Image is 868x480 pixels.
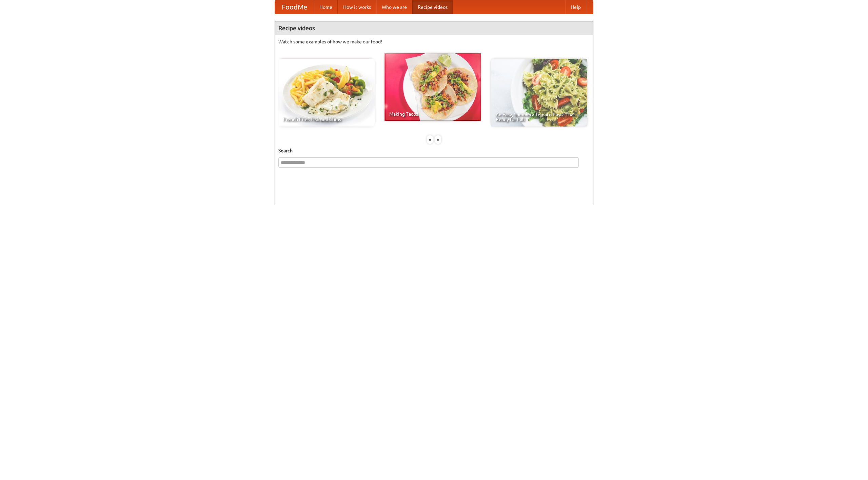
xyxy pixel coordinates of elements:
[491,59,587,127] a: An Easy, Summery Tomato Pasta That's Ready for Fall
[278,147,590,154] h5: Search
[338,0,376,14] a: How it works
[389,112,476,116] span: Making Tacos
[384,53,481,121] a: Making Tacos
[314,0,338,14] a: Home
[275,0,314,14] a: FoodMe
[376,0,412,14] a: Who we are
[427,135,433,144] div: «
[435,135,441,144] div: »
[565,0,586,14] a: Help
[275,21,593,35] h4: Recipe videos
[496,112,583,122] span: An Easy, Summery Tomato Pasta That's Ready for Fall
[412,0,453,14] a: Recipe videos
[278,59,375,127] a: French Fries Fish and Chips
[283,117,370,122] span: French Fries Fish and Chips
[278,38,590,45] p: Watch some examples of how we make our food!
